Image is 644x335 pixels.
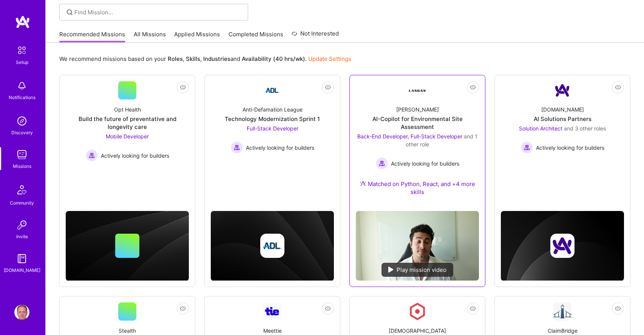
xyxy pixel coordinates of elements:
[101,152,169,160] span: Actively looking for builders
[16,233,28,240] div: Invite
[553,81,571,99] img: Company Logo
[203,55,230,62] b: Industries
[134,30,166,43] a: All Missions
[391,160,459,167] span: Actively looking for builders
[14,42,30,58] img: setup
[242,105,303,113] div: Anti-Defamation League
[260,234,284,258] img: Company logo
[15,15,30,29] img: logo
[263,327,282,335] div: Meettie
[615,306,621,312] i: icon EyeClosed
[174,30,220,43] a: Applied Missions
[65,8,74,17] i: icon SearchGrey
[325,306,331,312] i: icon EyeClosed
[231,141,243,154] img: Actively looking for builders
[534,115,591,123] div: AI Solutions Partners
[519,125,562,132] span: Solution Architect
[14,217,29,233] img: Invite
[66,211,189,281] img: cover
[541,105,584,113] div: [DOMAIN_NAME]
[12,305,31,320] a: User Avatar
[360,180,366,186] img: Ateam Purple Icon
[308,55,351,62] a: Update Settings
[14,113,29,129] img: discovery
[381,263,453,277] div: Play mission video
[114,105,141,113] div: Opt Health
[229,30,283,43] a: Completed Missions
[501,81,624,178] a: Company Logo[DOMAIN_NAME]AI Solutions PartnersSolution Architect and 3 other rolesActively lookin...
[263,303,281,319] img: Company Logo
[389,327,446,335] div: [DEMOGRAPHIC_DATA]
[180,306,186,312] i: icon EyeClosed
[521,141,533,154] img: Actively looking for builders
[66,115,189,131] div: Build the future of preventative and longevity care
[168,55,183,62] b: Roles
[564,125,606,132] span: and 3 other roles
[86,149,98,161] img: Actively looking for builders
[211,81,334,178] a: Company LogoAnti-Defamation LeagueTechnology Modernization Sprint 1Full-Stack Developer Actively ...
[180,84,186,90] i: icon EyeClosed
[119,327,136,335] div: Stealth
[4,266,40,274] div: [DOMAIN_NAME]
[356,211,479,280] img: No Mission
[242,55,305,62] b: Availability (40 hrs/wk)
[59,55,351,63] p: We recommend missions based on your , , and .
[74,8,242,16] input: Find Mission...
[356,180,479,196] div: Matched on Python, React, and +4 more skills
[470,84,476,90] i: icon EyeClosed
[356,81,479,205] a: Company Logo[PERSON_NAME]AI-Copilot for Environmental Site AssessmentBack-End Developer, Full-Sta...
[186,55,200,62] b: Skills
[396,105,439,113] div: [PERSON_NAME]
[211,211,334,281] img: cover
[408,81,426,99] img: Company Logo
[536,144,604,152] span: Actively looking for builders
[501,211,624,281] img: cover
[615,84,621,90] i: icon EyeClosed
[388,267,394,273] img: play
[550,234,575,258] img: Company logo
[225,115,320,123] div: Technology Modernization Sprint 1
[263,81,281,99] img: Company Logo
[13,162,31,170] div: Missions
[325,84,331,90] i: icon EyeClosed
[14,78,29,93] img: bell
[10,199,34,207] div: Community
[553,302,571,321] img: Company Logo
[408,302,426,321] img: Company Logo
[357,133,462,140] span: Back-End Developer, Full-Stack Developer
[14,305,29,320] img: User Avatar
[470,306,476,312] i: icon EyeClosed
[292,29,339,43] a: Not Interested
[16,58,28,66] div: Setup
[66,81,189,178] a: Opt HealthBuild the future of preventative and longevity careMobile Developer Actively looking fo...
[376,157,388,169] img: Actively looking for builders
[106,133,149,140] span: Mobile Developer
[356,115,479,131] div: AI-Copilot for Environmental Site Assessment
[246,144,314,152] span: Actively looking for builders
[9,93,36,101] div: Notifications
[14,147,29,162] img: teamwork
[247,125,298,132] span: Full-Stack Developer
[548,327,578,335] div: ClaimBridge
[14,251,29,266] img: guide book
[59,30,125,43] a: Recommended Missions
[13,181,31,199] img: Community
[11,129,33,136] div: Discovery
